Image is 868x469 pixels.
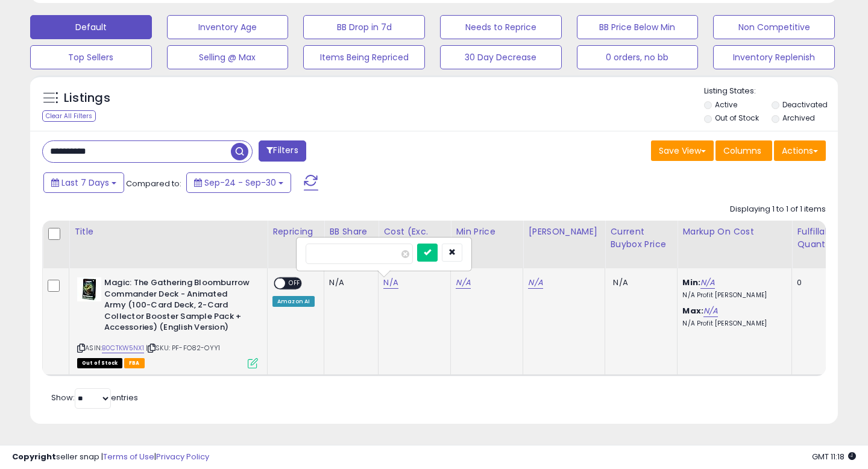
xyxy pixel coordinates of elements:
a: N/A [703,305,718,317]
div: Clear All Filters [42,110,96,122]
button: Last 7 Days [43,172,124,193]
div: [PERSON_NAME] [528,225,600,238]
div: Cost (Exc. VAT) [383,225,445,251]
span: All listings that are currently out of stock and unavailable for purchase on Amazon [77,358,122,368]
button: Selling @ Max [167,45,289,69]
span: Show: entries [51,392,138,403]
div: 0 [797,277,834,288]
div: Fulfillable Quantity [797,225,838,251]
a: N/A [383,277,398,289]
span: Sep-24 - Sep-30 [204,177,276,189]
button: Sep-24 - Sep-30 [186,172,291,193]
label: Active [715,99,737,110]
button: Inventory Replenish [713,45,835,69]
button: 30 Day Decrease [440,45,562,69]
button: Items Being Repriced [303,45,425,69]
div: Amazon AI [272,296,315,307]
label: Deactivated [782,99,828,110]
div: Min Price [456,225,518,238]
button: Non Competitive [713,15,835,39]
div: seller snap | | [12,452,209,463]
p: Listing States: [704,86,838,97]
div: Current Buybox Price [610,225,672,251]
span: OFF [285,279,304,289]
button: BB Drop in 7d [303,15,425,39]
a: Privacy Policy [156,451,209,462]
h5: Listings [64,90,110,107]
div: Displaying 1 to 1 of 1 items [730,204,826,215]
button: Actions [774,140,826,161]
span: Columns [723,145,761,157]
a: Terms of Use [103,451,154,462]
button: Inventory Age [167,15,289,39]
span: | SKU: PF-FO82-OYY1 [146,343,220,353]
label: Out of Stock [715,113,759,123]
button: BB Price Below Min [577,15,699,39]
button: Top Sellers [30,45,152,69]
button: Needs to Reprice [440,15,562,39]
div: BB Share 24h. [329,225,373,251]
a: B0CTKW5NX1 [102,343,144,353]
button: Save View [651,140,714,161]
button: Columns [715,140,772,161]
span: FBA [124,358,145,368]
img: 41LXk+VSh0L._SL40_.jpg [77,277,101,301]
span: N/A [613,277,627,288]
div: ASIN: [77,277,258,367]
div: Title [74,225,262,238]
a: N/A [456,277,470,289]
button: Default [30,15,152,39]
div: Markup on Cost [682,225,787,238]
div: Repricing [272,225,319,238]
b: Min: [682,277,700,288]
div: N/A [329,277,369,288]
strong: Copyright [12,451,56,462]
b: Max: [682,305,703,316]
th: The percentage added to the cost of goods (COGS) that forms the calculator for Min & Max prices. [678,221,792,268]
p: N/A Profit [PERSON_NAME] [682,319,782,328]
a: N/A [700,277,715,289]
p: N/A Profit [PERSON_NAME] [682,291,782,300]
a: N/A [528,277,542,289]
button: Filters [259,140,306,162]
span: Last 7 Days [61,177,109,189]
span: 2025-10-11 11:18 GMT [812,451,856,462]
b: Magic: The Gathering Bloomburrow Commander Deck - Animated Army (100-Card Deck, 2-Card Collector ... [104,277,251,336]
button: 0 orders, no bb [577,45,699,69]
label: Archived [782,113,815,123]
span: Compared to: [126,178,181,189]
